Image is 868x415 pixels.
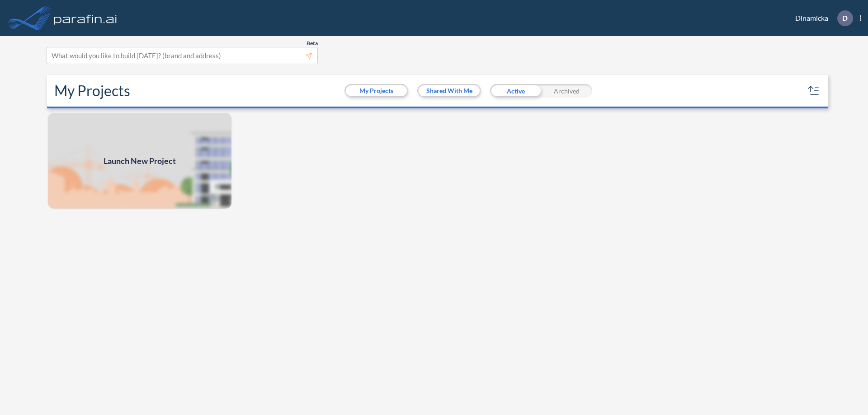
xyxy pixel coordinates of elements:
[104,155,176,167] span: Launch New Project
[842,14,848,22] p: D
[419,85,480,96] button: Shared With Me
[541,84,592,98] div: Archived
[47,112,232,210] a: Launch New Project
[807,84,821,98] button: sort
[346,85,407,96] button: My Projects
[47,112,232,210] img: add
[52,9,119,27] img: logo
[490,84,541,98] div: Active
[782,10,861,26] div: Dinamicka
[307,40,318,47] span: Beta
[54,82,130,99] h2: My Projects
